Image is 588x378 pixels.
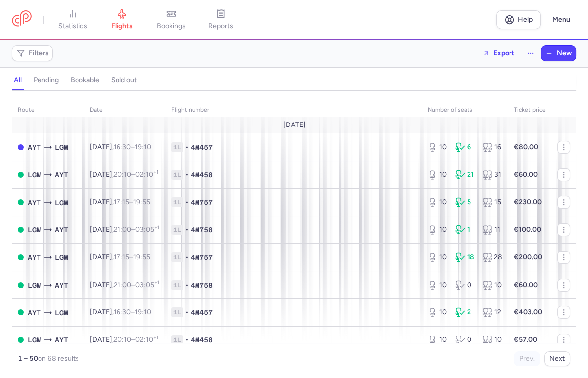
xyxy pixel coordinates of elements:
span: • [185,335,189,345]
div: 10 [428,252,447,262]
span: 1L [171,142,183,152]
span: • [185,280,189,290]
div: 0 [455,280,475,290]
span: 1L [171,307,183,317]
strong: €60.00 [514,170,538,179]
button: Prev. [514,351,540,366]
a: flights [97,9,147,31]
span: New [557,49,572,57]
time: 19:10 [135,143,151,151]
span: – [114,336,158,344]
strong: €57.00 [514,336,537,344]
button: Next [544,351,570,366]
span: AYT [55,169,68,180]
div: 28 [482,252,502,262]
h4: sold out [111,76,137,84]
th: Ticket price [508,103,551,118]
time: 21:00 [114,281,131,289]
span: [DATE], [90,198,150,206]
time: 19:55 [133,253,150,261]
time: 03:05 [135,225,159,234]
time: 16:30 [114,143,131,151]
span: Filters [29,49,49,57]
span: • [185,197,189,207]
div: 11 [482,225,502,235]
span: [DATE], [90,143,151,151]
div: 15 [482,197,502,207]
a: bookings [147,9,196,31]
div: 12 [482,307,502,317]
strong: 1 – 50 [18,354,38,363]
div: 6 [455,142,475,152]
span: LGW [55,197,68,208]
button: Export [476,45,521,61]
button: New [541,46,576,61]
div: 16 [482,142,502,152]
div: 5 [455,197,475,207]
div: 10 [428,307,447,317]
span: AYT [28,307,41,318]
div: 21 [455,170,475,180]
span: AYT [55,224,68,235]
time: 20:10 [114,336,131,344]
h4: pending [34,76,59,84]
span: 1L [171,280,183,290]
span: 1L [171,335,183,345]
span: 4M757 [191,252,213,262]
span: LGW [28,224,41,235]
div: 10 [428,197,447,207]
span: • [185,252,189,262]
div: 10 [428,280,447,290]
span: • [185,307,189,317]
span: flights [111,22,133,31]
span: • [185,142,189,152]
span: AYT [55,280,68,291]
span: 1L [171,197,183,207]
sup: +1 [153,169,158,175]
sup: +1 [154,224,159,231]
div: 18 [455,252,475,262]
th: Flight number [165,103,422,118]
div: 10 [482,280,502,290]
div: 10 [482,335,502,345]
span: [DATE], [90,253,150,261]
div: 10 [428,170,447,180]
th: route [12,103,84,118]
span: 1L [171,252,183,262]
span: LGW [28,169,41,180]
time: 02:10 [135,170,158,179]
span: LGW [28,280,41,291]
sup: +1 [153,335,158,341]
a: CitizenPlane red outlined logo [12,10,32,29]
span: [DATE], [90,281,159,289]
time: 03:05 [135,281,159,289]
span: AYT [28,252,41,263]
strong: €60.00 [514,281,538,289]
h4: bookable [71,76,99,84]
span: LGW [55,142,68,153]
span: 4M757 [191,197,213,207]
button: Filters [12,46,52,61]
div: 2 [455,307,475,317]
div: 31 [482,170,502,180]
span: 4M457 [191,307,213,317]
span: – [114,253,150,261]
span: – [114,225,159,234]
span: LGW [55,307,68,318]
div: 0 [455,335,475,345]
span: – [114,170,158,179]
time: 21:00 [114,225,131,234]
span: LGW [55,252,68,263]
span: AYT [55,335,68,345]
span: on 68 results [38,354,79,363]
div: 10 [428,225,447,235]
time: 17:15 [114,198,129,206]
strong: €403.00 [514,308,542,316]
span: [DATE] [283,121,305,129]
span: 1L [171,170,183,180]
h4: all [14,76,22,84]
span: [DATE], [90,170,158,179]
time: 20:10 [114,170,131,179]
span: – [114,198,150,206]
strong: €100.00 [514,225,541,234]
